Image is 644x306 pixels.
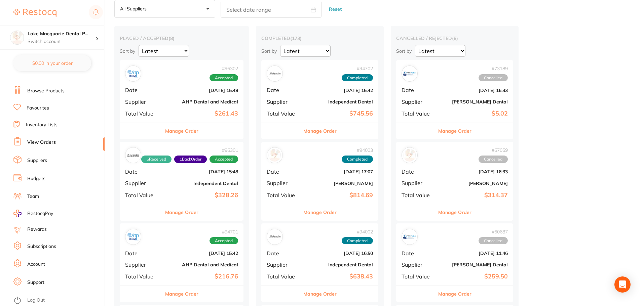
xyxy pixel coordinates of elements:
[306,88,373,93] b: [DATE] 15:42
[27,226,47,233] a: Rewards
[120,48,135,54] p: Sort by
[125,99,161,105] span: Supplier
[27,139,56,146] a: View Orders
[166,262,238,267] b: AHP Dental and Medical
[125,192,161,198] span: Total Value
[27,279,44,286] a: Support
[306,99,373,104] b: Independent Dental
[13,9,56,17] img: Restocq Logo
[127,230,140,243] img: AHP Dental and Medical
[306,251,373,256] b: [DATE] 16:50
[120,6,149,12] p: All suppliers
[306,169,373,174] b: [DATE] 17:07
[342,229,373,234] span: # 94002
[166,181,238,186] b: Independent Dental
[166,99,238,104] b: AHP Dental and Medical
[125,87,161,93] span: Date
[125,169,161,175] span: Date
[267,111,300,117] span: Total Value
[396,35,513,41] h2: cancelled / rejected ( 8 )
[267,180,300,186] span: Supplier
[141,156,172,163] span: Received
[166,251,238,256] b: [DATE] 15:42
[165,123,198,139] button: Manage Order
[166,273,238,280] b: $216.76
[127,149,140,162] img: Independent Dental
[210,229,238,234] span: # 94701
[441,169,508,174] b: [DATE] 16:33
[267,250,300,256] span: Date
[27,193,39,200] a: Team
[27,88,65,94] a: Browse Products
[28,31,96,37] h4: Lake Macquarie Dental Practice
[27,297,45,304] a: Log Out
[28,38,96,45] p: Switch account
[267,87,300,93] span: Date
[13,210,53,217] a: RestocqPay
[13,295,103,306] button: Log Out
[13,55,91,71] button: $0.00 in your order
[166,169,238,174] b: [DATE] 15:48
[210,74,238,82] span: Accepted
[441,192,508,199] b: $314.37
[306,273,373,280] b: $638.43
[210,156,238,163] span: Accepted
[479,66,508,71] span: # 73189
[13,5,56,20] a: Restocq Logo
[441,251,508,256] b: [DATE] 11:46
[166,110,238,117] b: $261.43
[306,110,373,117] b: $745.56
[125,180,161,186] span: Supplier
[268,230,281,243] img: Independent Dental
[479,237,508,245] span: Cancelled
[13,210,22,217] img: RestocqPay
[403,67,416,80] img: Erskine Dental
[402,87,435,93] span: Date
[303,123,337,139] button: Manage Order
[441,273,508,280] b: $259.50
[306,181,373,186] b: [PERSON_NAME]
[125,273,161,279] span: Total Value
[342,237,373,245] span: Completed
[441,88,508,93] b: [DATE] 16:33
[261,35,378,41] h2: completed ( 173 )
[402,250,435,256] span: Date
[166,192,238,199] b: $328.26
[221,1,321,18] input: Select date range
[267,169,300,175] span: Date
[267,273,300,279] span: Total Value
[441,262,508,267] b: [PERSON_NAME] Dental
[141,147,238,153] span: # 96301
[402,169,435,175] span: Date
[120,142,243,221] div: Independent Dental#963016Received1BackOrderAcceptedDate[DATE] 15:48SupplierIndependent DentalTota...
[210,237,238,245] span: Accepted
[10,31,24,44] img: Lake Macquarie Dental Practice
[403,149,416,162] img: Adam Dental
[166,88,238,93] b: [DATE] 15:48
[120,60,243,139] div: AHP Dental and Medical#96302AcceptedDate[DATE] 15:48SupplierAHP Dental and MedicalTotal Value$261...
[125,111,161,117] span: Total Value
[342,156,373,163] span: Completed
[402,192,435,198] span: Total Value
[174,156,207,163] span: Back orders
[402,273,435,279] span: Total Value
[267,192,300,198] span: Total Value
[120,223,243,302] div: AHP Dental and Medical#94701AcceptedDate[DATE] 15:42SupplierAHP Dental and MedicalTotal Value$216...
[303,204,337,220] button: Manage Order
[26,122,58,128] a: Inventory Lists
[396,48,412,54] p: Sort by
[479,229,508,234] span: # 60687
[303,286,337,302] button: Manage Order
[210,66,238,71] span: # 96302
[479,74,508,82] span: Cancelled
[306,192,373,199] b: $814.69
[441,99,508,104] b: [PERSON_NAME] Dental
[165,286,198,302] button: Manage Order
[125,250,161,256] span: Date
[342,66,373,71] span: # 94702
[267,262,300,268] span: Supplier
[402,99,435,105] span: Supplier
[441,181,508,186] b: [PERSON_NAME]
[327,0,344,18] button: Reset
[402,262,435,268] span: Supplier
